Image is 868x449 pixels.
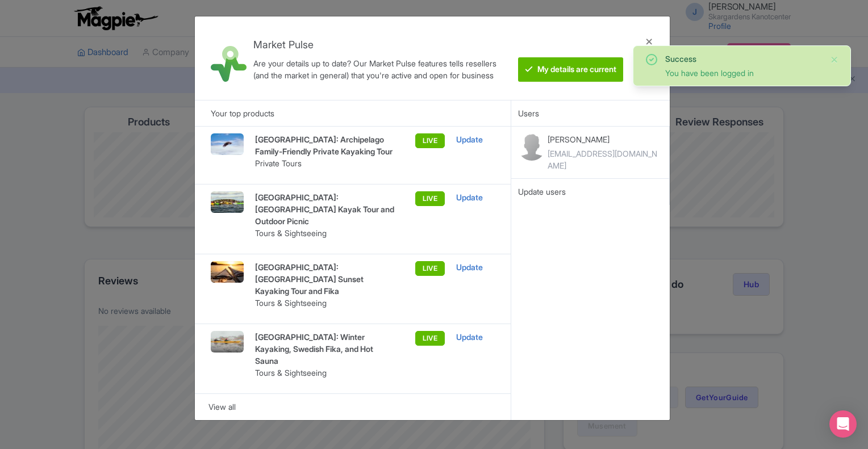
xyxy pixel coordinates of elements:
[255,331,395,367] p: [GEOGRAPHIC_DATA]: Winter Kayaking, Swedish Fika, and Hot Sauna
[255,261,395,297] p: [GEOGRAPHIC_DATA]: [GEOGRAPHIC_DATA] Sunset Kayaking Tour and Fika
[456,133,495,146] div: Update
[548,133,662,145] p: [PERSON_NAME]
[518,133,545,161] img: contact-b11cc6e953956a0c50a2f97983291f06.png
[456,191,495,204] div: Update
[456,331,495,343] div: Update
[211,46,247,82] img: market_pulse-1-0a5220b3d29e4a0de46fb7534bebe030.svg
[255,157,395,169] p: Private Tours
[511,100,669,126] div: Users
[211,133,243,155] img: f5ub4ypgljbbdmvktyji.jpg
[211,261,243,283] img: gb8ifom811ctfltnvvf5.jpg
[518,186,662,198] div: Update users
[255,227,395,239] p: Tours & Sightseeing
[255,133,395,157] p: [GEOGRAPHIC_DATA]: Archipelago Family-Friendly Private Kayaking Tour
[208,401,497,413] div: View all
[253,39,506,51] h4: Market Pulse
[665,53,821,65] div: Success
[518,57,623,82] btn: My details are current
[830,53,839,66] button: Close
[195,100,511,126] div: Your top products
[255,191,395,227] p: [GEOGRAPHIC_DATA]: [GEOGRAPHIC_DATA] Kayak Tour and Outdoor Picnic
[253,57,506,81] div: Are your details up to date? Our Market Pulse features tells resellers (and the market in general...
[211,191,243,213] img: uccajo8gcylq3qtsmep2.jpg
[211,331,243,353] img: l2khkzpumayoocqkacdu.jpg
[548,148,662,171] div: [EMAIL_ADDRESS][DOMAIN_NAME]
[456,261,495,274] div: Update
[255,367,395,379] p: Tours & Sightseeing
[665,67,821,79] div: You have been logged in
[829,410,857,438] div: Open Intercom Messenger
[255,297,395,309] p: Tours & Sightseeing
